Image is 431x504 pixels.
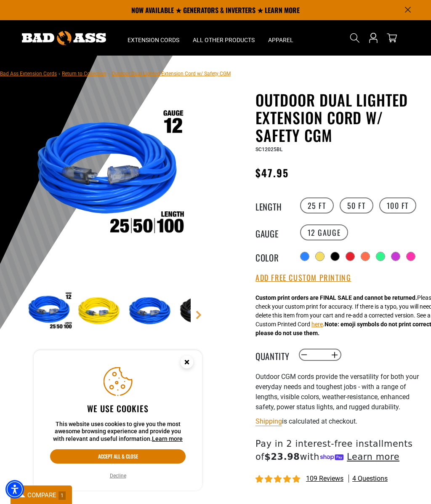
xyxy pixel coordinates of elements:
[255,200,298,211] legend: Length
[107,472,129,480] button: Decline
[367,20,380,56] a: Open this option
[306,475,343,483] span: 109 reviews
[300,197,334,213] label: 25 FT
[62,71,106,77] a: Return to Collection
[255,349,298,360] label: Quantity
[34,350,202,491] aside: Cookie Consent
[311,320,323,329] button: here
[59,71,60,77] span: ›
[261,20,300,56] summary: Apparel
[178,287,226,336] img: Black
[5,480,24,499] div: Accessibility Menu
[352,474,388,483] span: 4 questions
[255,227,298,238] legend: Gauge
[193,36,255,44] span: All Other Products
[127,287,176,336] img: Blue
[121,20,186,56] summary: Extension Cords
[255,273,351,283] button: Add Free Custom Printing
[255,251,298,262] legend: Color
[50,421,186,443] p: This website uses cookies to give you the most awesome browsing experience and provide you with r...
[379,197,417,213] label: 100 FT
[152,435,183,442] a: This website uses cookies to give you the most awesome browsing experience and provide you with r...
[300,224,349,240] label: 12 Gauge
[50,449,186,464] button: Accept all & close
[255,165,289,180] span: $47.95
[27,491,56,499] span: COMPARE
[340,197,373,213] label: 50 FT
[22,31,106,45] img: Bad Ass Extension Cords
[108,71,110,77] span: ›
[50,403,186,414] h2: We use cookies
[255,416,425,427] div: is calculated at checkout.
[255,294,417,301] strong: Custom print orders are FINAL SALE and cannot be returned.
[348,31,362,45] summary: Search
[59,491,66,500] span: 1
[76,287,125,336] img: Yellow
[255,91,425,144] h1: Outdoor Dual Lighted Extension Cord w/ Safety CGM
[194,311,203,319] a: Next
[255,147,282,152] span: SC12025BL
[186,20,261,56] summary: All Other Products
[268,36,293,44] span: Apparel
[385,33,399,43] a: cart
[112,71,231,77] span: Outdoor Dual Lighted Extension Cord w/ Safety CGM
[255,475,302,483] span: 4.82 stars
[255,373,419,411] span: Outdoor CGM cords provide the versatility for both your everyday needs and toughest jobs - with a...
[255,417,282,425] a: Shipping
[172,350,202,376] button: Close this option
[128,36,179,44] span: Extension Cords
